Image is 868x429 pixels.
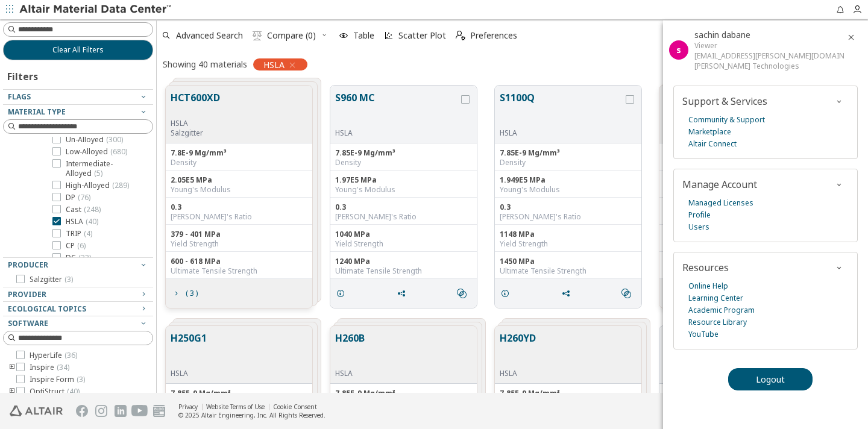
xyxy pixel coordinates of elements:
[335,175,472,185] div: 1.97E5 MPa
[78,192,90,202] span: ( 76 )
[688,209,711,221] a: Profile
[335,128,459,138] div: HSLA
[10,406,63,416] img: Altair Engineering
[171,239,307,249] div: Yield Strength
[335,185,472,195] div: Young's Modulus
[3,287,153,302] button: Provider
[500,175,637,185] div: 1.949E5 MPa
[335,331,365,369] button: H260B
[688,304,755,316] a: Academic Program
[171,148,307,158] div: 7.8E-9 Mg/mm³
[110,146,127,157] span: ( 680 )
[500,148,637,158] div: 7.85E-9 Mg/mm³
[682,178,757,191] span: Manage Account
[8,260,48,270] span: Producer
[500,90,623,128] button: S1100Q
[273,402,317,411] a: Cookie Consent
[500,389,637,398] div: 7.85E-9 Mg/mm³
[178,402,198,411] a: Privacy
[94,168,102,178] span: ( 5 )
[66,135,123,145] span: Un-Alloyed
[353,31,374,40] span: Table
[3,316,153,331] button: Software
[335,230,472,239] div: 1040 MPa
[112,180,129,190] span: ( 289 )
[166,281,203,305] button: ( 3 )
[30,375,85,384] span: Inspire Form
[3,40,153,60] button: Clear All Filters
[694,29,750,40] span: sachin dabane
[556,281,581,305] button: Share
[66,193,90,202] span: DP
[178,411,325,419] div: © 2025 Altair Engineering, Inc. All Rights Reserved.
[171,128,220,138] p: Salzgitter
[52,45,104,55] span: Clear All Filters
[676,44,681,55] span: s
[267,31,316,40] span: Compare (0)
[171,230,307,239] div: 379 - 401 MPa
[682,261,729,274] span: Resources
[335,90,459,128] button: S960 MC
[67,386,80,396] span: ( 40 )
[3,105,153,119] button: Material Type
[84,204,101,214] span: ( 248 )
[30,275,73,284] span: Salzgitter
[30,351,77,360] span: HyperLife
[335,257,472,266] div: 1240 MPa
[30,387,80,396] span: OptiStruct
[77,374,85,384] span: ( 3 )
[3,258,153,272] button: Producer
[330,281,356,305] button: Details
[106,134,123,145] span: ( 300 )
[500,331,536,369] button: H260YD
[176,31,243,40] span: Advanced Search
[500,212,637,222] div: [PERSON_NAME]'s Ratio
[8,304,86,314] span: Ecological Topics
[470,31,517,40] span: Preferences
[171,158,307,168] div: Density
[171,90,220,119] button: HCT600XD
[163,58,247,70] div: Showing 40 materials
[500,158,637,168] div: Density
[335,389,472,398] div: 7.85E-9 Mg/mm³
[171,212,307,222] div: [PERSON_NAME]'s Ratio
[335,212,472,222] div: [PERSON_NAME]'s Ratio
[19,4,173,16] img: Altair Material Data Center
[186,290,198,297] span: ( 3 )
[66,205,101,214] span: Cast
[8,363,16,372] i: toogle group
[682,95,767,108] span: Support & Services
[500,128,623,138] div: HSLA
[728,368,813,390] button: Logout
[3,60,44,89] div: Filters
[335,266,472,276] div: Ultimate Tensile Strength
[694,61,844,71] div: [PERSON_NAME] Technologies
[500,185,637,195] div: Young's Modulus
[500,230,637,239] div: 1148 MPa
[57,362,69,372] span: ( 34 )
[694,40,844,51] div: Viewer
[8,92,31,102] span: Flags
[66,159,148,178] span: Intermediate-Alloyed
[66,147,127,157] span: Low-Alloyed
[66,229,92,239] span: TRIP
[64,274,73,284] span: ( 3 )
[253,31,262,40] i: 
[86,216,98,227] span: ( 40 )
[500,202,637,212] div: 0.3
[3,302,153,316] button: Ecological Topics
[335,202,472,212] div: 0.3
[688,328,719,340] a: YouTube
[688,280,728,292] a: Online Help
[8,387,16,396] i: toogle group
[8,289,46,299] span: Provider
[3,90,153,104] button: Flags
[495,281,520,305] button: Details
[688,197,753,209] a: Managed Licenses
[688,114,765,126] a: Community & Support
[171,266,307,276] div: Ultimate Tensile Strength
[171,369,207,378] div: HSLA
[66,241,86,251] span: CP
[171,202,307,212] div: 0.3
[171,185,307,195] div: Young's Modulus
